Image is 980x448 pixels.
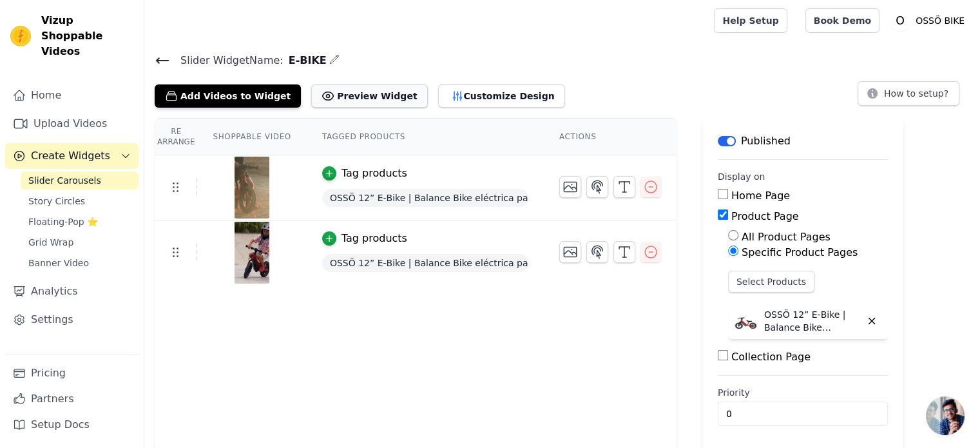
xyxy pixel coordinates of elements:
a: Slider Carousels [21,171,139,190]
th: Actions [544,119,677,155]
button: Add Videos to Widget [155,84,301,108]
span: Create Widgets [31,148,110,164]
th: Tagged Products [307,119,544,155]
a: Grid Wrap [21,233,139,251]
span: Story Circles [28,195,85,208]
p: Published [741,133,791,149]
label: Home Page [731,190,790,202]
button: Select Products [728,271,814,293]
span: OSSÖ 12” E‑Bike | Balance Bike eléctrica para niños de 3 a 5 años [322,254,528,272]
div: Chat abierto [926,396,965,435]
button: Create Widgets [5,143,139,169]
th: Shoppable Video [197,119,306,155]
button: Change Thumbnail [559,241,581,263]
span: Banner Video [28,257,89,269]
button: Preview Widget [311,84,427,108]
span: Vizup Shoppable Videos [41,13,133,59]
a: Setup Docs [5,412,139,438]
label: Priority [718,386,888,399]
img: OSSÖ 12” E‑Bike | Balance Bike eléctrica para niños de 3 a 5 años [733,308,759,334]
div: Edit Name [329,52,340,69]
button: Delete widget [861,310,883,332]
button: Change Thumbnail [559,176,581,198]
span: Slider Widget Name: [170,53,283,68]
legend: Display on [718,170,765,183]
img: Vizup [10,26,31,46]
label: All Product Pages [742,231,831,243]
button: Tag products [322,231,407,246]
a: How to setup? [858,90,959,102]
button: O OSSÖ BIKE [890,9,970,32]
a: Story Circles [21,192,139,210]
label: Specific Product Pages [742,246,858,258]
a: Analytics [5,278,139,304]
span: E-BIKE [283,53,327,68]
span: Slider Carousels [28,174,101,187]
button: How to setup? [858,81,959,106]
button: Customize Design [438,84,565,108]
label: Collection Page [731,351,811,363]
a: Upload Videos [5,111,139,137]
button: Tag products [322,166,407,181]
a: Home [5,83,139,108]
a: Banner Video [21,254,139,272]
a: Help Setup [714,8,787,33]
p: OSSÖ BIKE [910,9,970,32]
img: vizup-images-77ca.png [234,222,270,284]
a: Floating-Pop ⭐ [21,213,139,231]
img: vizup-images-84d8.png [234,157,270,219]
a: Settings [5,307,139,333]
a: Book Demo [805,8,879,33]
p: OSSÖ 12” E‑Bike | Balance Bike eléctrica para niños de 3 a 5 años [764,308,861,334]
span: OSSÖ 12” E‑Bike | Balance Bike eléctrica para niños de 3 a 5 años [322,189,528,207]
th: Re Arrange [155,119,197,155]
a: Pricing [5,360,139,386]
span: Grid Wrap [28,236,73,249]
a: Partners [5,386,139,412]
span: Floating-Pop ⭐ [28,215,98,228]
text: O [896,14,905,27]
div: Tag products [341,166,407,181]
label: Product Page [731,210,799,222]
div: Tag products [341,231,407,246]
